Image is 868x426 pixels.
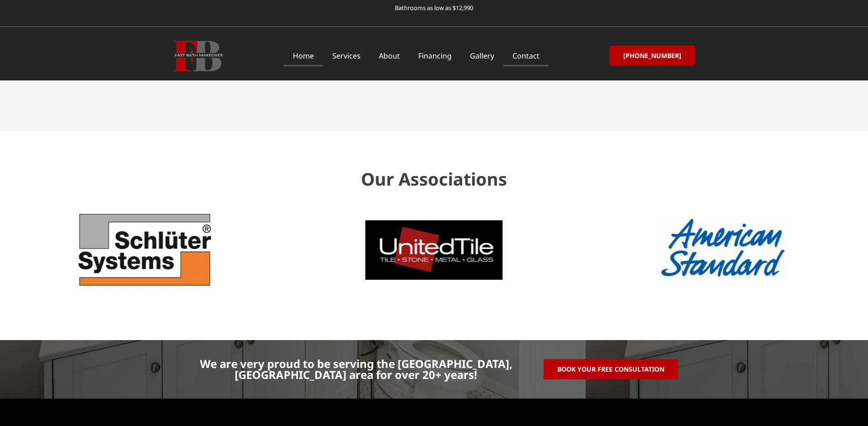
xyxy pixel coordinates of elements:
[5,212,285,288] div: 1 / 5
[370,45,409,66] a: About
[178,358,535,380] p: We are very proud to be serving the [GEOGRAPHIC_DATA], [GEOGRAPHIC_DATA] area for over 20+ years!
[5,198,863,301] div: Image Carousel
[655,198,792,301] img: american_standard_logo-old
[173,41,223,71] img: Fast Bath Makeover icon
[461,45,503,66] a: Gallery
[294,220,574,280] div: 2 / 5
[323,45,370,66] a: Services
[409,45,461,66] a: Financing
[557,366,664,373] span: book your free consultation
[361,167,507,191] span: Our Associations
[609,46,695,66] a: [PHONE_NUMBER]
[284,45,323,66] a: Home
[365,220,502,280] img: united-tile
[623,53,681,59] span: [PHONE_NUMBER]
[544,359,678,379] a: book your free consultation
[503,45,549,66] a: Contact
[583,198,863,301] div: 3 / 5
[76,212,213,288] img: schluter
